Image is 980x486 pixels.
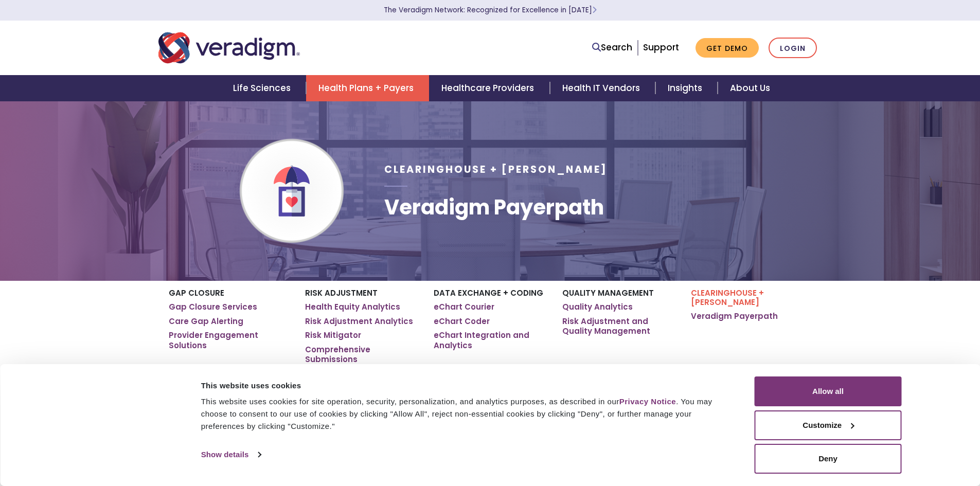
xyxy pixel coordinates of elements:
[562,316,675,336] a: Risk Adjustment and Quality Management
[550,75,655,101] a: Health IT Vendors
[305,345,418,365] a: Comprehensive Submissions
[562,302,633,312] a: Quality Analytics
[201,447,261,462] a: Show details
[691,311,778,321] a: Veradigm Payerpath
[201,395,732,433] div: This website uses cookies for site operation, security, personalization, and analytics purposes, ...
[221,75,306,101] a: Life Sciences
[434,330,547,350] a: eChart Integration and Analytics
[305,330,361,340] a: Risk Mitigator
[434,302,494,312] a: eChart Courier
[201,380,732,392] div: This website uses cookies
[592,5,597,15] span: Learn More
[643,41,679,53] a: Support
[755,410,902,440] button: Customize
[718,75,782,101] a: About Us
[384,163,608,176] span: Clearinghouse + [PERSON_NAME]
[755,376,902,406] button: Allow all
[769,38,817,59] a: Login
[655,75,718,101] a: Insights
[169,316,243,327] a: Care Gap Alerting
[158,31,300,65] img: Veradigm logo
[592,41,632,55] a: Search
[696,38,759,58] a: Get Demo
[305,302,400,312] a: Health Equity Analytics
[384,5,597,15] a: The Veradigm Network: Recognized for Excellence in [DATE]Learn More
[619,397,676,406] a: Privacy Notice
[169,330,290,350] a: Provider Engagement Solutions
[434,316,490,327] a: eChart Coder
[429,75,549,101] a: Healthcare Providers
[305,316,413,327] a: Risk Adjustment Analytics
[306,75,429,101] a: Health Plans + Payers
[169,302,257,312] a: Gap Closure Services
[384,195,608,220] h1: Veradigm Payerpath
[755,444,902,474] button: Deny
